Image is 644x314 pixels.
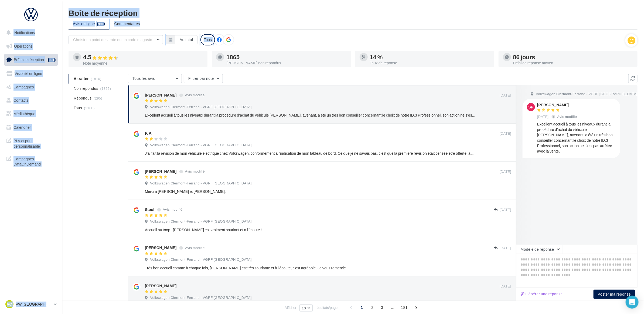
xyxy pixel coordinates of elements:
span: [DATE] [500,131,511,136]
button: Filtrer par note [184,74,223,83]
div: J’ai fait la révision de mon véhicule électrique chez Volkswagen, conformément à l’indication de ... [145,151,476,156]
a: Campagnes DataOnDemand [3,153,59,169]
div: [PERSON_NAME] [145,283,176,289]
span: Afficher [285,305,297,310]
span: Notifications [14,30,35,35]
div: 99+ [48,58,56,62]
span: 1 [358,303,366,312]
span: Non répondus [74,86,98,91]
div: 86 jours [513,54,633,60]
button: Tous les avis [128,74,182,83]
div: Excellent accueil à tous les niveaux durant la procédure d’achat du véhicule [PERSON_NAME], avena... [145,113,476,118]
button: 10 [299,304,313,312]
div: Boîte de réception [69,9,638,17]
div: [PERSON_NAME] [537,103,578,107]
span: Tous les avis [132,76,155,81]
button: Modèle de réponse [516,245,563,254]
span: Avis modifié [185,93,205,97]
span: [DATE] [500,169,511,174]
button: Notifications [3,27,57,38]
span: PLV et print personnalisable [13,137,56,149]
span: Campagnes [13,84,34,89]
div: F. P. [145,131,152,136]
span: Répondus [74,95,92,101]
a: Boîte de réception99+ [3,54,59,65]
span: Volkswagen Clermont-Ferrand - VGRF [GEOGRAPHIC_DATA] [150,181,252,186]
span: VC [7,302,12,307]
span: Visibilité en ligne [15,71,42,76]
div: [PERSON_NAME] [145,169,176,174]
a: Calendrier [3,122,59,133]
span: Calendrier [13,125,31,130]
span: Volkswagen Clermont-Ferrand - VGRF [GEOGRAPHIC_DATA] [150,105,252,110]
p: VW [GEOGRAPHIC_DATA] [16,302,52,307]
span: Volkswagen Clermont-Ferrand - VGRF [GEOGRAPHIC_DATA] [536,92,638,97]
div: 1865 [226,54,346,60]
span: Médiathèque [13,111,35,116]
div: 14 % [370,54,490,60]
div: [PERSON_NAME] [145,245,176,250]
div: [PERSON_NAME] [145,92,176,98]
a: PLV et print personnalisable [3,135,59,151]
button: Au total [175,35,197,44]
span: 3 [378,303,387,312]
button: Au total [166,35,197,44]
span: [DATE] [500,284,511,289]
span: 10 [302,306,306,310]
button: Choisir un point de vente ou un code magasin [69,35,163,44]
span: Volkswagen Clermont-Ferrand - VGRF [GEOGRAPHIC_DATA] [150,295,252,300]
a: Opérations [3,41,59,52]
div: Délai de réponse moyen [513,61,633,65]
span: Volkswagen Clermont-Ferrand - VGRF [GEOGRAPHIC_DATA] [150,143,252,148]
span: [DATE] [500,207,511,212]
span: Avis modifié [185,169,205,174]
span: Contacts [13,98,28,103]
a: Contacts [3,95,59,106]
span: Boîte de réception [14,57,44,62]
div: 4.5 [83,54,203,60]
span: 181 [399,303,410,312]
span: 2 [368,303,377,312]
div: Note moyenne [83,61,203,65]
span: [DATE] [537,114,549,119]
a: Campagnes [3,81,59,93]
span: (1865) [100,86,111,91]
div: Accueil au toop . [PERSON_NAME] est vraiment souriant et a l'écoute ! [145,227,476,233]
span: résultats/page [316,305,338,310]
a: Visibilité en ligne [3,68,59,79]
button: Générer une réponse [519,291,565,297]
a: Médiathèque [3,108,59,120]
div: [PERSON_NAME] non répondus [226,61,346,65]
div: Taux de réponse [370,61,490,65]
span: (295) [94,96,102,100]
span: Sp [529,104,534,110]
div: Tous [200,34,215,45]
span: [DATE] [500,93,511,98]
span: Campagnes DataOnDemand [13,155,56,167]
div: Open Intercom Messenger [626,296,639,309]
span: [DATE] [500,246,511,251]
div: Stool [145,207,154,212]
span: Avis modifié [185,246,205,250]
span: ... [389,303,397,312]
span: Volkswagen Clermont-Ferrand - VGRF [GEOGRAPHIC_DATA] [150,257,252,262]
a: VC VW [GEOGRAPHIC_DATA] [4,299,58,309]
span: Commentaires [114,21,140,27]
button: Poster ma réponse [594,290,635,299]
div: Excellent accueil à tous les niveaux durant la procédure d’achat du véhicule [PERSON_NAME], avena... [537,121,616,154]
span: Avis modifié [163,207,182,212]
span: (2160) [84,106,95,110]
span: Choisir un point de vente ou un code magasin [73,37,152,42]
div: Merci à [PERSON_NAME] et [PERSON_NAME]. [145,189,476,194]
span: Volkswagen Clermont-Ferrand - VGRF [GEOGRAPHIC_DATA] [150,219,252,224]
span: Tous [74,105,82,111]
div: Très bon accueil comme à chaque fois, [PERSON_NAME] est très souriante et à l'écoute, c'est agréa... [145,265,476,271]
span: Opérations [14,44,32,48]
span: Avis modifié [557,114,577,119]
